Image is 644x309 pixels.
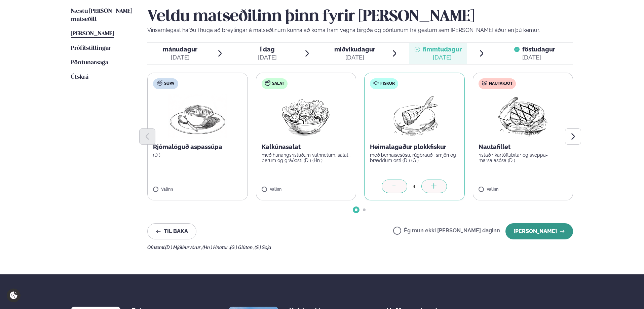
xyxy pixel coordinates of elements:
img: Salad.png [276,94,336,138]
span: Salat [272,81,284,86]
div: [DATE] [163,53,197,62]
img: salad.svg [265,80,270,86]
div: 1 [407,183,421,190]
span: Súpa [164,81,174,86]
span: Í dag [258,45,277,53]
span: Pöntunarsaga [71,60,108,66]
button: [PERSON_NAME] [505,223,573,239]
p: Nautafillet [479,143,568,151]
div: [DATE] [423,53,462,62]
a: Útskrá [71,73,88,81]
button: Previous slide [139,128,155,145]
span: fimmtudagur [423,46,462,53]
button: Til baka [147,223,196,239]
p: með hunangsristuðum valhnetum, salati, perum og gráðosti (D ) (Hn ) [262,152,351,163]
p: Heimalagaður plokkfiskur [370,143,459,151]
span: Nautakjöt [489,81,513,86]
div: [DATE] [258,53,277,62]
a: Pöntunarsaga [71,59,108,67]
h2: Veldu matseðilinn þinn fyrir [PERSON_NAME] [147,7,573,26]
img: Soup.png [168,94,227,138]
img: soup.svg [157,80,162,86]
div: [DATE] [522,53,555,62]
span: Go to slide 1 [355,208,357,211]
span: Næstu [PERSON_NAME] matseðill [71,8,132,22]
p: Vinsamlegast hafðu í huga að breytingar á matseðlinum kunna að koma fram vegna birgða og pöntunum... [147,26,573,34]
span: miðvikudagur [334,46,375,53]
p: með bernaisesósu, rúgbrauði, smjöri og bræddum osti (D ) (G ) [370,152,459,163]
p: ristaðir kartöflubitar og sveppa- marsalasósa (D ) [479,152,568,163]
div: [DATE] [334,53,375,62]
button: Next slide [565,128,581,145]
span: [PERSON_NAME] [71,31,114,37]
img: fish.svg [373,80,379,86]
span: Prófílstillingar [71,45,111,51]
span: (D ) Mjólkurvörur , [165,245,202,250]
div: Ofnæmi: [147,245,573,250]
span: Go to slide 2 [363,208,366,211]
img: Beef-Meat.png [493,94,553,138]
span: (S ) Soja [255,245,271,250]
p: Kalkúnasalat [262,143,351,151]
a: Cookie settings [7,288,21,302]
a: Næstu [PERSON_NAME] matseðill [71,7,134,24]
span: (G ) Glúten , [230,245,255,250]
span: mánudagur [163,46,197,53]
span: (Hn ) Hnetur , [202,245,230,250]
img: Fish.png [385,94,444,138]
a: Prófílstillingar [71,44,111,52]
span: Útskrá [71,74,88,80]
a: [PERSON_NAME] [71,30,114,38]
p: (D ) [153,152,242,158]
img: beef.svg [482,80,487,86]
span: föstudagur [522,46,555,53]
span: Fiskur [380,81,395,86]
p: Rjómalöguð aspassúpa [153,143,242,151]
